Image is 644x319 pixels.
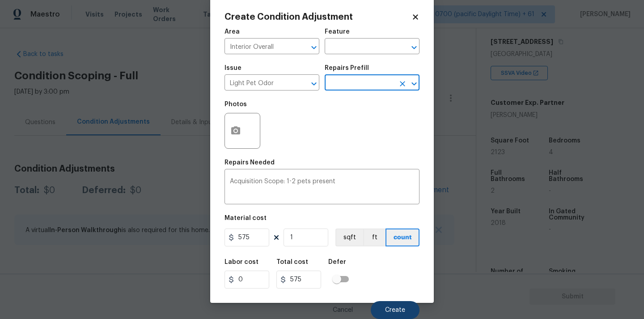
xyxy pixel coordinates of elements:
button: count [386,228,419,246]
h2: Create Condition Adjustment [225,13,411,22]
h5: Area [225,29,240,35]
h5: Defer [328,259,346,265]
h5: Repairs Needed [225,159,275,166]
button: sqft [335,228,363,246]
button: Open [308,41,320,54]
h5: Issue [225,65,241,71]
textarea: Acquisition Scope: 1-2 pets present [230,178,414,197]
button: Open [408,78,420,90]
button: Open [308,78,320,90]
h5: Material cost [225,215,267,221]
h5: Labor cost [225,259,258,265]
button: Create [371,301,419,319]
button: ft [363,228,386,246]
h5: Repairs Prefill [325,65,369,71]
h5: Photos [225,101,247,108]
button: Cancel [318,301,367,319]
h5: Total cost [276,259,308,265]
button: Open [408,41,420,54]
span: Cancel [333,307,353,314]
button: Clear [396,78,409,90]
h5: Feature [325,29,350,35]
span: Create [385,307,405,314]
